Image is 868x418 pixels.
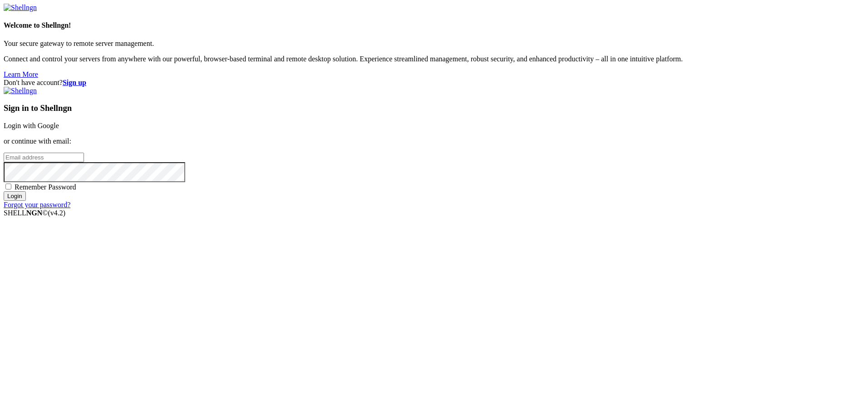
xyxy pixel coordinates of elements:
div: Don't have account? [4,79,864,87]
a: Sign up [63,79,86,86]
input: Login [4,191,26,201]
a: Forgot your password? [4,201,70,209]
p: Your secure gateway to remote server management. [4,40,864,48]
p: or continue with email: [4,137,864,145]
h3: Sign in to Shellngn [4,103,864,113]
img: Shellngn [4,4,37,12]
a: Learn More [4,70,38,78]
a: Login with Google [4,122,59,129]
input: Email address [4,153,84,162]
span: SHELL © [4,209,65,217]
p: Connect and control your servers from anywhere with our powerful, browser-based terminal and remo... [4,55,864,63]
span: 4.2.0 [48,209,66,217]
span: Remember Password [15,183,76,191]
img: Shellngn [4,87,37,95]
h4: Welcome to Shellngn! [4,21,864,30]
b: NGN [26,209,43,217]
input: Remember Password [5,184,11,189]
